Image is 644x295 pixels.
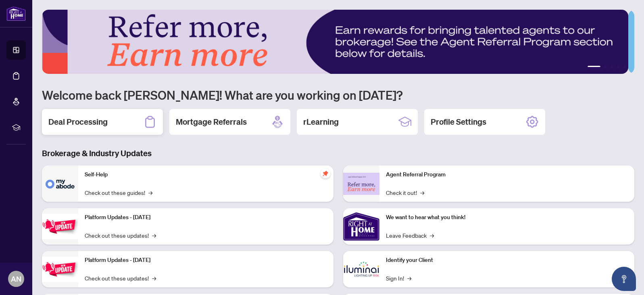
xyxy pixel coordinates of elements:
button: 4 [617,66,620,69]
a: Check out these updates!→ [85,231,156,240]
span: AN [11,273,21,285]
img: Agent Referral Program [343,173,379,195]
span: → [420,188,424,197]
p: Self-Help [85,170,327,179]
p: Identify your Client [386,256,628,265]
a: Sign In!→ [386,274,411,282]
img: logo [6,6,26,21]
img: Slide 0 [42,10,628,74]
span: pushpin [321,169,330,178]
a: Check out these updates!→ [85,274,156,282]
button: 2 [604,66,607,69]
h3: Brokerage & Industry Updates [42,148,634,159]
h1: Welcome back [PERSON_NAME]! What are you working on [DATE]? [42,87,634,103]
a: Check out these guides!→ [85,188,152,197]
span: → [148,188,152,197]
button: 3 [610,66,613,69]
h2: Profile Settings [431,116,486,128]
button: 1 [588,66,600,69]
img: Self-Help [42,165,78,202]
span: → [152,274,156,282]
h2: Deal Processing [48,116,108,128]
img: Platform Updates - July 8, 2025 [42,257,78,282]
p: We want to hear what you think! [386,213,628,222]
h2: rLearning [303,116,339,128]
p: Agent Referral Program [386,170,628,179]
img: Platform Updates - July 21, 2025 [42,214,78,239]
img: We want to hear what you think! [343,208,379,245]
span: → [152,231,156,240]
p: Platform Updates - [DATE] [85,213,327,222]
button: Open asap [612,267,636,291]
img: Identify your Client [343,251,379,287]
a: Leave Feedback→ [386,231,434,240]
span: → [407,274,411,282]
h2: Mortgage Referrals [176,116,247,128]
button: 5 [623,66,626,69]
p: Platform Updates - [DATE] [85,256,327,265]
span: → [430,231,434,240]
a: Check it out!→ [386,188,424,197]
